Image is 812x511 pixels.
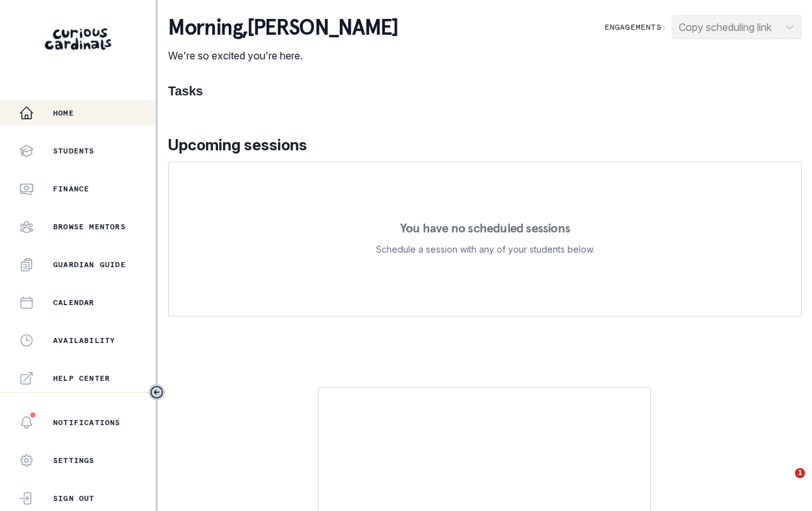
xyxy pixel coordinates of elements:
[53,260,126,270] p: Guardian Guide
[376,242,595,257] p: Schedule a session with any of your students below.
[605,22,667,32] p: Engagements:
[400,222,570,234] p: You have no scheduled sessions
[168,15,397,40] p: morning , [PERSON_NAME]
[769,468,799,498] iframe: Intercom live chat
[53,335,115,346] p: Availability
[148,384,165,400] button: Toggle sidebar
[53,493,95,503] p: Sign Out
[45,28,111,50] img: Curious Cardinals Logo
[168,48,397,63] p: We're so excited you're here.
[795,468,805,478] span: 1
[53,418,121,428] p: Notifications
[53,146,95,156] p: Students
[53,184,89,194] p: Finance
[53,455,95,466] p: Settings
[53,373,110,383] p: Help Center
[53,222,126,232] p: Browse Mentors
[53,108,74,118] p: Home
[168,83,802,99] h1: Tasks
[53,298,95,308] p: Calendar
[168,134,802,157] p: Upcoming sessions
